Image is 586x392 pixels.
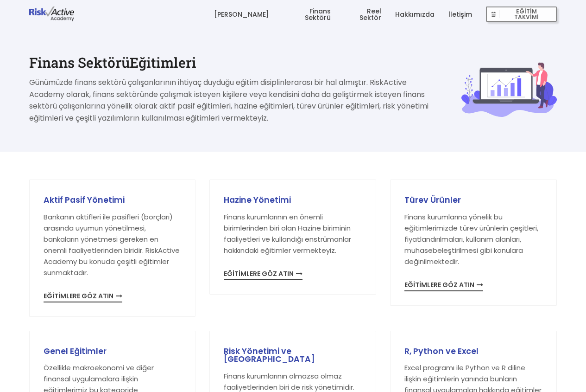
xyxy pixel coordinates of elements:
[404,347,542,356] h3: R, Python ve Excel
[395,0,435,28] a: Hakkımızda
[29,77,434,124] p: Günümüzde finans sektörü çalışanlarının ihtiyaç duyduğu eğitim disiplinlerarası bir hal almıştır....
[29,6,75,21] img: logo-dark.png
[404,282,483,291] span: EĞİTİMLERE GÖZ ATIN
[224,196,362,278] a: Hazine YönetimiFinans kurumlarının en önemli birimlerinden biri olan Hazine biriminin faaliyetler...
[404,212,542,267] p: Finans kurumlarına yönelik bu eğitimlerimizde türev ürünlerin çeşitleri, fiyatlandırılmaları, kul...
[44,196,182,205] h3: Aktif Pasif Yönetimi
[44,212,182,278] p: Bankanın aktifleri ile pasifleri (borçları) arasında uyumun yönetilmesi, bankaların yönetmesi ger...
[404,196,542,205] h3: Türev Ürünler
[44,347,182,356] h3: Genel Eğitimler
[44,196,182,301] a: Aktif Pasif YönetimiBankanın aktifleri ile pasifleri (borçları) arasında uyumun yönetilmesi, bank...
[29,56,434,70] h1: Finans Sektörü Eğitimleri
[448,0,472,28] a: İletişim
[345,0,381,28] a: Reel Sektör
[44,293,122,302] span: EĞİTİMLERE GÖZ ATIN
[224,196,362,205] h3: Hazine Yönetimi
[499,8,553,21] span: EĞİTİM TAKVİMİ
[486,0,557,28] a: EĞİTİM TAKVİMİ
[486,6,557,22] button: EĞİTİM TAKVİMİ
[224,347,362,364] h3: Risk Yönetimi ve [GEOGRAPHIC_DATA]
[283,0,331,28] a: Finans Sektörü
[461,62,557,117] img: cqywdsurwbzmcfl416hp.svg
[214,0,269,28] a: [PERSON_NAME]
[404,196,542,289] a: Türev ÜrünlerFinans kurumlarına yönelik bu eğitimlerimizde türev ürünlerin çeşitleri, fiyatlandır...
[224,212,362,256] p: Finans kurumlarının en önemli birimlerinden biri olan Hazine biriminin faaliyetleri ve kullandığı...
[224,270,302,280] span: EĞİTİMLERE GÖZ ATIN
